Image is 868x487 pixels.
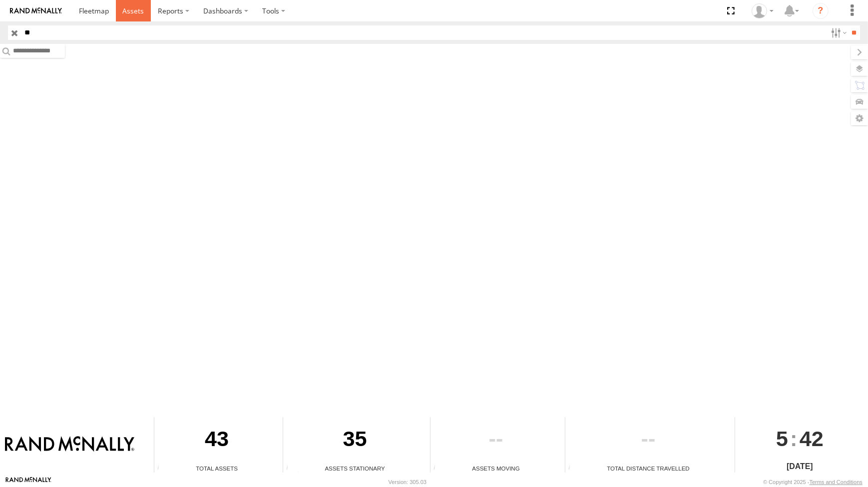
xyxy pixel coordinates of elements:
[389,479,427,485] div: Version: 305.03
[565,464,731,473] div: Total Distance Travelled
[735,417,865,460] div: :
[851,111,868,125] label: Map Settings
[735,461,865,473] div: [DATE]
[748,3,777,18] div: Jaydon Walker
[813,3,829,19] i: ?
[827,25,849,40] label: Search Filter Options
[565,465,580,473] div: Total distance travelled by all assets within specified date range and applied filters
[154,465,169,473] div: Total number of Enabled Assets
[283,465,298,473] div: Total number of assets current stationary.
[154,417,279,464] div: 43
[431,465,445,473] div: Total number of assets current in transit.
[776,417,788,460] span: 5
[800,417,824,460] span: 42
[283,464,427,473] div: Assets Stationary
[283,417,427,464] div: 35
[5,477,51,487] a: Visit our Website
[5,436,134,453] img: Rand McNally
[810,479,863,485] a: Terms and Conditions
[154,464,279,473] div: Total Assets
[10,7,62,14] img: rand-logo.svg
[763,479,863,485] div: © Copyright 2025 -
[431,464,561,473] div: Assets Moving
